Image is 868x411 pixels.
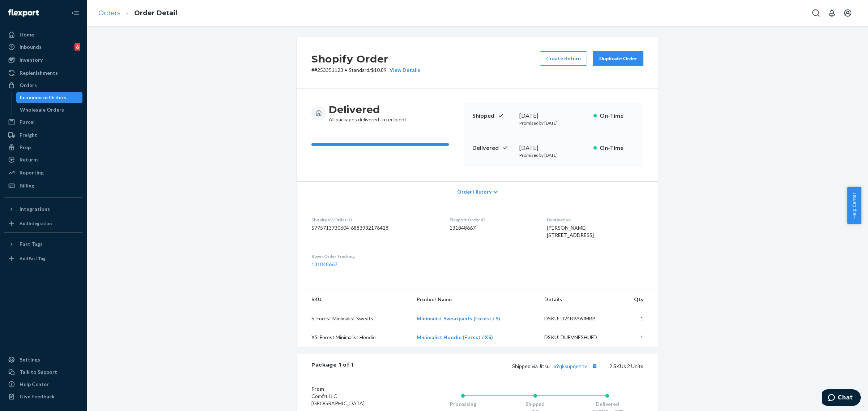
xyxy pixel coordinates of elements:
[411,290,539,309] th: Product Name
[329,103,407,116] h3: Delivered
[590,361,599,371] button: Copy tracking number
[499,401,571,408] div: Shipped
[544,334,612,341] div: DSKU: DUEVNESHUFD
[4,366,82,378] button: Talk to Support
[20,118,35,126] div: Parcel
[4,180,82,191] a: Billing
[68,6,82,20] button: Close Navigation
[544,315,612,322] div: DSKU: D24B9A6JMBB
[329,103,407,123] div: All packages delivered to recipient
[547,225,594,238] span: [PERSON_NAME] [STREET_ADDRESS]
[450,224,535,232] dd: 131848667
[20,182,34,189] div: Billing
[4,218,82,229] a: Add Integration
[600,144,635,152] p: On-Time
[512,363,599,369] span: Shipped via Jitsu
[387,66,420,74] button: View Details
[311,261,337,267] a: 131848667
[20,381,49,388] div: Help Center
[457,188,492,195] span: Order History
[519,144,588,152] div: [DATE]
[519,120,588,126] p: Promised by [DATE]
[20,156,39,163] div: Returns
[519,152,588,158] p: Promised by [DATE]
[20,169,44,176] div: Reporting
[593,51,643,66] button: Duplicate Order
[554,363,587,369] a: a9qksupqehhv
[427,401,499,408] div: Processing
[4,354,82,365] a: Settings
[4,116,82,128] a: Parcel
[571,401,643,408] div: Delivered
[20,31,34,38] div: Home
[417,334,493,340] a: Minimalist Hoodie (Forest / XS)
[4,154,82,165] a: Returns
[98,9,120,17] a: Orders
[847,187,861,224] button: Help Center
[600,112,635,120] p: On-Time
[4,79,82,91] a: Orders
[540,51,587,66] button: Create Return
[8,9,39,17] img: Flexport logo
[297,328,411,347] td: XS. Forest Minimalist Hoodie
[519,112,588,120] div: [DATE]
[20,131,37,139] div: Freight
[618,328,658,347] td: 1
[472,112,514,120] p: Shipped
[20,255,46,261] div: Add Fast Tag
[134,9,177,17] a: Order Detail
[20,43,42,51] div: Inbounds
[20,393,55,400] div: Give Feedback
[4,253,82,264] a: Add Fast Tag
[16,92,83,103] a: Ecommerce Orders
[539,290,618,309] th: Details
[75,43,80,51] div: 6
[20,69,58,77] div: Replenishments
[4,54,82,66] a: Inventory
[4,203,82,215] button: Integrations
[4,41,82,53] a: Inbounds6
[20,368,57,376] div: Talk to Support
[311,253,438,259] dt: Buyer Order Tracking
[450,217,535,223] dt: Flexport Order ID
[20,220,52,226] div: Add Integration
[311,361,354,371] div: Package 1 of 1
[547,217,643,223] dt: Destination
[20,356,40,363] div: Settings
[349,67,369,73] span: Standard
[618,290,658,309] th: Qty
[822,389,861,407] iframe: Opens a widget where you can chat to one of our agents
[311,66,420,74] p: # #253351123 / $10.89
[841,6,855,20] button: Open account menu
[20,241,43,248] div: Fast Tags
[354,361,643,371] div: 2 SKUs 2 Units
[4,29,82,40] a: Home
[4,142,82,153] a: Prep
[20,94,66,101] div: Ecommerce Orders
[825,6,839,20] button: Open notifications
[618,309,658,328] td: 1
[311,393,365,406] span: Comfrt LLC [GEOGRAPHIC_DATA]
[20,82,37,89] div: Orders
[4,129,82,141] a: Freight
[20,106,64,113] div: Wholesale Orders
[4,167,82,178] a: Reporting
[417,315,500,321] a: Minimalist Sweatpants (Forest / S)
[311,224,438,232] dd: 5775713730604-6883932176428
[297,290,411,309] th: SKU
[4,391,82,402] button: Give Feedback
[345,67,347,73] span: •
[472,144,514,152] p: Delivered
[20,144,31,151] div: Prep
[16,104,83,116] a: Wholesale Orders
[20,205,50,213] div: Integrations
[297,309,411,328] td: S. Forest Minimalist Sweats
[4,378,82,390] a: Help Center
[93,3,183,24] ol: breadcrumbs
[809,6,823,20] button: Open Search Box
[599,55,637,62] div: Duplicate Order
[311,217,438,223] dt: Shopify V3 Order ID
